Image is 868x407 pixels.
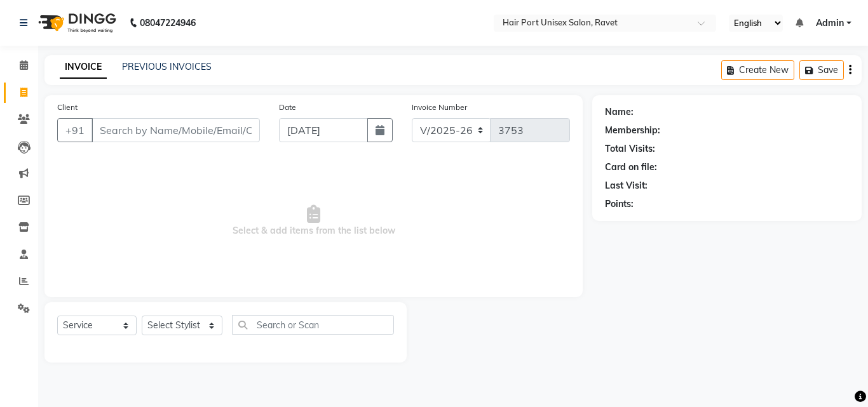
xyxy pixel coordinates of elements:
div: Total Visits: [605,142,655,156]
div: Last Visit: [605,179,648,192]
button: Save [799,60,844,80]
span: Admin [816,17,844,30]
label: Client [57,102,78,113]
div: Membership: [605,124,660,137]
label: Invoice Number [412,102,467,113]
a: PREVIOUS INVOICES [122,61,212,72]
button: Create New [721,60,794,80]
label: Date [279,102,296,113]
a: INVOICE [60,56,107,79]
div: Card on file: [605,161,657,174]
img: logo [32,5,119,41]
button: +91 [57,118,93,142]
input: Search by Name/Mobile/Email/Code [92,118,260,142]
input: Search or Scan [232,315,394,335]
b: 08047224946 [140,5,196,41]
div: Name: [605,105,634,119]
div: Points: [605,197,634,211]
span: Select & add items from the list below [57,157,570,284]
